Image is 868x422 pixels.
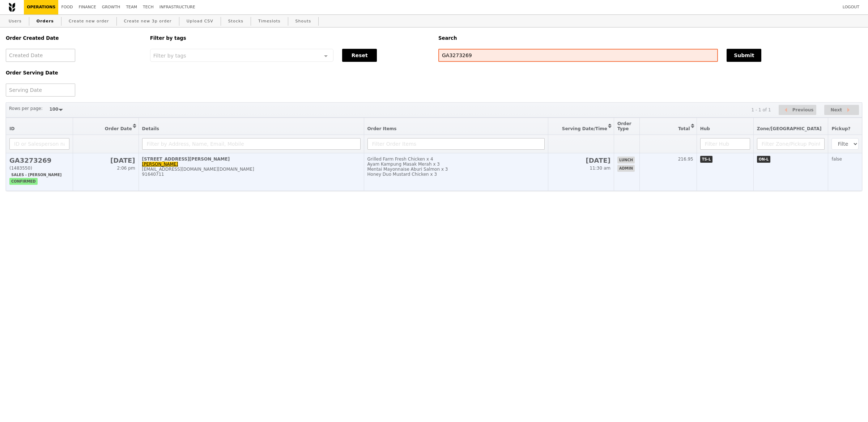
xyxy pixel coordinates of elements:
a: Create new order [66,15,112,28]
input: Search any field [438,49,718,62]
a: Timeslots [255,15,283,28]
span: Details [142,126,159,131]
span: Order Type [617,121,631,131]
div: 91640711 [142,172,361,177]
span: Zone/[GEOGRAPHIC_DATA] [757,126,822,131]
button: Submit [727,49,761,62]
span: Previous [792,106,814,114]
h5: Order Serving Date [6,70,141,76]
span: TS-L [700,156,713,163]
span: 11:30 am [590,166,610,171]
span: admin [617,165,635,172]
button: Next [824,105,859,115]
input: Filter Order Items [367,138,545,150]
span: ON-L [757,156,770,163]
input: Created Date [6,49,75,62]
span: Pickup? [831,126,850,131]
input: ID or Salesperson name [9,138,69,150]
a: Orders [34,15,57,28]
div: Ayam Kampung Masak Merah x 3 [367,162,545,167]
span: Hub [700,126,710,131]
a: Users [6,15,25,28]
a: Create new 3p order [121,15,175,28]
h2: [DATE] [76,157,135,164]
div: [STREET_ADDRESS][PERSON_NAME] [142,157,361,162]
span: Sales - [PERSON_NAME] [9,171,63,178]
h5: Filter by tags [150,35,430,41]
div: (1483550) [9,166,69,171]
div: Mentai Mayonnaise Aburi Salmon x 3 [367,167,545,172]
h2: GA3273269 [9,157,69,164]
span: Filter by tags [153,52,186,59]
input: Filter Zone/Pickup Point [757,138,825,150]
span: lunch [617,157,635,163]
input: Filter Hub [700,138,750,150]
span: Next [830,106,842,114]
span: false [831,157,842,162]
a: Stocks [225,15,246,28]
span: ID [9,126,14,131]
h5: Search [438,35,862,41]
a: [PERSON_NAME] [142,162,178,167]
div: Grilled Farm Fresh Chicken x 4 [367,157,545,162]
span: confirmed [9,178,38,185]
span: 2:06 pm [117,166,135,171]
span: Order Items [367,126,397,131]
div: [EMAIL_ADDRESS][DOMAIN_NAME][DOMAIN_NAME] [142,167,361,172]
input: Serving Date [6,84,75,97]
a: Shouts [293,15,314,28]
label: Rows per page: [9,105,43,112]
h5: Order Created Date [6,35,141,41]
button: Previous [779,105,816,115]
button: Reset [342,49,377,62]
div: 1 - 1 of 1 [751,107,771,112]
img: Grain logo [9,3,15,12]
input: Filter by Address, Name, Email, Mobile [142,138,361,150]
a: Upload CSV [184,15,216,28]
div: Honey Duo Mustard Chicken x 3 [367,172,545,177]
span: 216.95 [678,157,693,162]
h2: [DATE] [552,157,610,164]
